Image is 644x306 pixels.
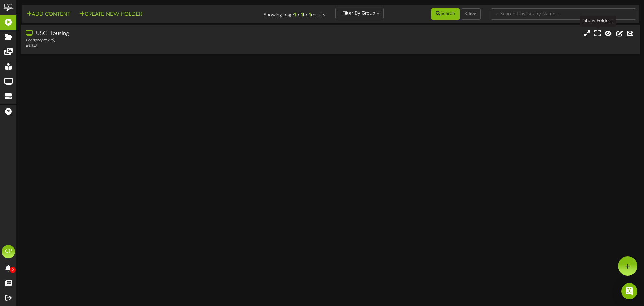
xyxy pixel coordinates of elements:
div: CP [2,245,15,258]
strong: 1 [309,12,311,18]
button: Filter By Group [335,8,384,19]
button: Clear [461,8,481,20]
strong: 1 [301,12,303,18]
strong: 1 [294,12,296,18]
div: Landscape ( 16:9 ) [26,38,274,43]
div: USC Housing [26,30,274,38]
button: Create New Folder [77,10,144,19]
div: Open Intercom Messenger [621,283,637,299]
button: Add Content [24,10,72,19]
div: # 11346 [26,43,274,49]
button: Search [431,8,460,20]
input: -- Search Playlists by Name -- [491,8,636,20]
span: 0 [10,267,16,273]
div: Showing page of for results [227,8,330,19]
